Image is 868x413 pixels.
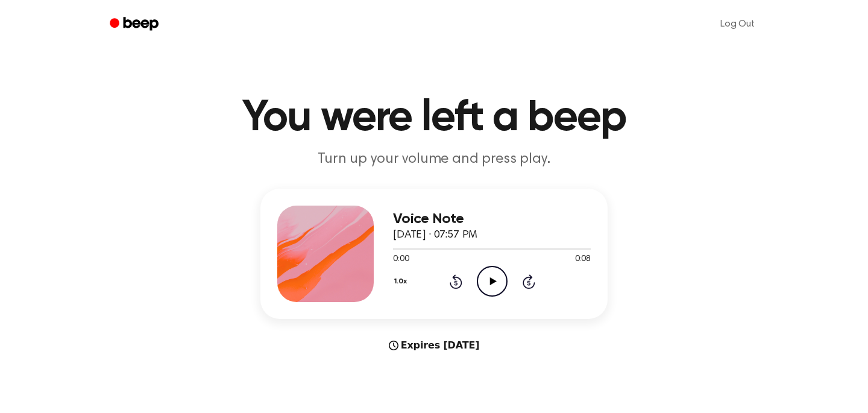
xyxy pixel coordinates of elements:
[260,338,608,353] div: Expires [DATE]
[203,150,665,169] p: Turn up your volume and press play.
[708,10,767,39] a: Log Out
[393,211,591,227] h3: Voice Note
[393,271,411,292] button: 1.0x
[125,96,743,140] h1: You were left a beep
[101,13,169,36] a: Beep
[393,230,477,241] span: [DATE] · 07:57 PM
[393,253,409,266] span: 0:00
[575,253,591,266] span: 0:08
